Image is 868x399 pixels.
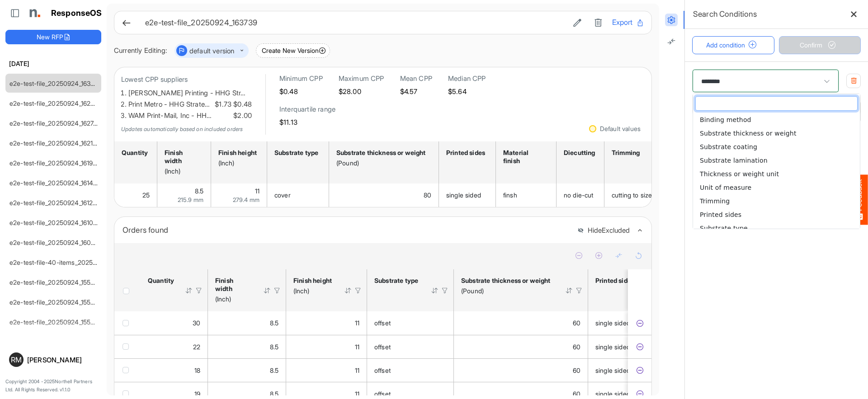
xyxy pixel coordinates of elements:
span: 60 [573,366,580,374]
span: Substrate coating [700,143,757,150]
td: 11 is template cell Column Header httpsnorthellcomontologiesmapping-rulesmeasurementhasfinishsize... [211,183,267,207]
h6: Maximum CPP [339,74,384,83]
h1: ResponseOS [51,9,102,18]
span: Substrate lamination [700,157,768,164]
span: 279.4 mm [233,196,259,203]
span: 25 [142,191,150,199]
a: e2e-test-file_20250924_161429 [9,179,101,187]
div: Filter Icon [354,286,362,295]
li: [PERSON_NAME] Printing - HHG Str… [128,88,252,99]
span: single sided [595,343,630,351]
img: Northell [25,4,43,22]
td: 30 is template cell Column Header httpsnorthellcomontologiesmapping-rulesorderhasquantity [141,311,208,335]
a: e2e-test-file-40-items_20250924_160529 [9,258,132,266]
td: fd72eccd-54f9-452b-aa94-9208921166d1 is template cell Column Header [628,335,653,358]
div: Finish height [218,149,257,157]
span: 8.5 [195,187,203,195]
div: Finish height [293,277,332,285]
span: no die-cut [564,191,594,199]
a: e2e-test-file_20250924_163739 [9,80,101,87]
h6: Mean CPP [400,74,432,83]
span: 11 [355,343,359,351]
a: e2e-test-file_20250924_155648 [9,318,102,326]
span: 8.5 [270,390,278,398]
span: Thickness or weight unit [700,170,779,178]
div: Filter Icon [575,286,583,295]
h6: Interquartile range [279,105,335,114]
h5: $0.48 [279,88,323,95]
td: cutting to size is template cell Column Header httpsnorthellcomontologiesmapping-rulesmanufacturi... [604,183,664,207]
span: 8.5 [270,319,278,327]
td: 60 is template cell Column Header httpsnorthellcomontologiesmapping-rulesmaterialhasmaterialthick... [454,335,588,358]
div: (Pound) [461,287,553,295]
a: e2e-test-file_20250924_162904 [9,99,103,107]
td: 60 is template cell Column Header httpsnorthellcomontologiesmapping-rulesmaterialhasmaterialthick... [454,358,588,382]
span: 8.5 [270,343,278,351]
div: Substrate type [274,149,319,157]
div: (Inch) [218,159,257,167]
a: e2e-test-file_20250924_161029 [9,219,101,226]
td: checkbox [114,358,141,382]
span: 18 [194,366,200,374]
span: 30 [193,319,200,327]
td: 18 is template cell Column Header httpsnorthellcomontologiesmapping-rulesorderhasquantity [141,358,208,382]
h6: [DATE] [5,59,101,69]
td: finsh is template cell Column Header httpsnorthellcomontologiesmapping-rulesmanufacturinghassubst... [496,183,557,207]
td: 8.5 is template cell Column Header httpsnorthellcomontologiesmapping-rulesmeasurementhasfinishsiz... [208,358,286,382]
span: single sided [595,390,630,398]
td: 8.5 is template cell Column Header httpsnorthellcomontologiesmapping-rulesmeasurementhasfinishsiz... [208,335,286,358]
p: Copyright 2004 - 2025 Northell Partners Ltd. All Rights Reserved. v 1.1.0 [5,378,101,394]
span: Printed sides [700,211,741,218]
td: single sided is template cell Column Header httpsnorthellcomontologiesmapping-rulesmanufacturingh... [439,183,496,207]
button: Export [612,17,644,28]
div: Printed sides [595,277,635,285]
button: Exclude [635,366,644,375]
span: 11 [255,187,259,195]
h6: Search Conditions [693,8,757,20]
span: cutting to size [612,191,652,199]
span: finsh [503,191,517,199]
div: Diecutting [564,149,594,157]
button: Add condition [692,36,774,54]
div: Trimming [612,149,654,157]
span: Substrate type [700,225,748,232]
a: e2e-test-file_20250924_161957 [9,159,100,167]
div: Currently Editing: [114,45,167,56]
span: In Between [692,106,731,117]
td: 22 is template cell Column Header httpsnorthellcomontologiesmapping-rulesorderhasquantity [141,335,208,358]
td: checkbox [114,335,141,358]
td: 11 is template cell Column Header httpsnorthellcomontologiesmapping-rulesmeasurementhasfinishsize... [286,335,367,358]
td: 8.5 is template cell Column Header httpsnorthellcomontologiesmapping-rulesmeasurementhasfinishsiz... [157,183,211,207]
span: 11 [355,319,359,327]
button: Confirm Progress [779,36,861,54]
td: checkbox [114,311,141,335]
h6: Minimum CPP [279,74,323,83]
span: 11 [355,390,359,398]
a: e2e-test-file_20250924_162142 [9,139,101,147]
span: $2.00 [231,110,252,122]
span: Unit of measure [700,184,751,191]
span: cover [274,191,291,199]
span: 215.9 mm [178,196,203,203]
span: offset [374,319,391,327]
td: offset is template cell Column Header httpsnorthellcomontologiesmapping-rulesmaterialhassubstrate... [367,311,454,335]
div: (Inch) [215,295,251,303]
div: Default values [600,126,641,132]
span: RM [11,356,22,363]
h5: $28.00 [339,88,384,95]
button: Exclude [635,319,644,328]
td: e398c8c4-73a1-49a4-8dc4-5e3d4e27171d is template cell Column Header [628,311,653,335]
button: Delete [591,17,605,28]
div: Finish width [215,277,251,293]
div: Filter Icon [441,286,449,295]
div: Quantity [148,277,173,285]
div: Substrate thickness or weight [461,277,553,285]
p: Lowest CPP suppliers [121,74,252,85]
button: Exclude [635,390,644,399]
a: e2e-test-file_20250924_161235 [9,199,100,207]
a: e2e-test-file_20250924_162747 [9,119,101,127]
td: 60 is template cell Column Header httpsnorthellcomontologiesmapping-rulesmaterialhasmaterialthick... [454,311,588,335]
span: 80 [424,191,431,199]
span: 60 [573,319,580,327]
td: 25 is template cell Column Header httpsnorthellcomontologiesmapping-rulesorderhasquantity [114,183,157,207]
